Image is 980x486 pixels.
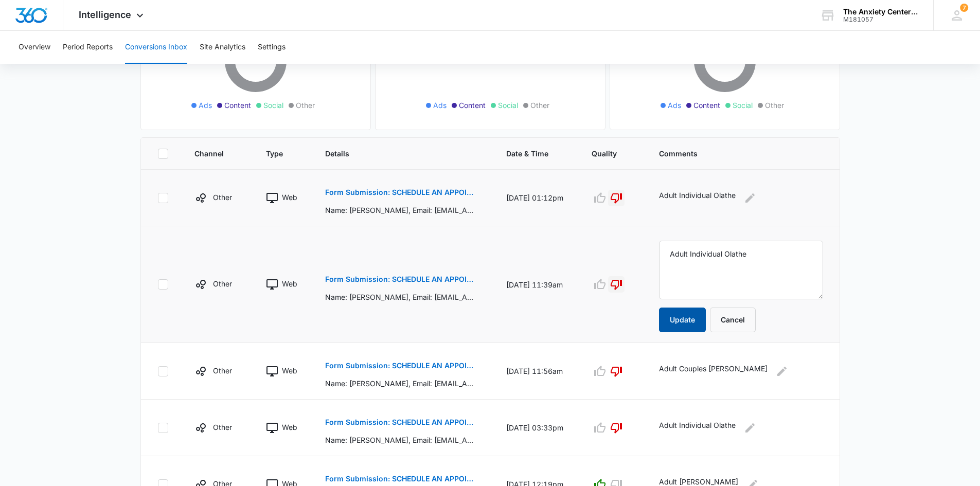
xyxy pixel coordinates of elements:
span: Content [693,100,720,111]
button: Edit Comments [742,190,758,206]
p: Form Submission: SCHEDULE AN APPOINTMENT [325,419,475,426]
div: account id [843,16,918,23]
p: Form Submission: SCHEDULE AN APPOINTMENT [325,475,475,482]
button: Site Analytics [200,31,245,64]
span: Ads [668,100,681,111]
textarea: Adult Individual Olathe [659,241,823,299]
button: Settings [258,31,286,64]
span: Social [263,100,283,111]
span: Date & Time [506,148,551,159]
p: Other [213,192,232,203]
span: Type [266,148,285,159]
p: Name: [PERSON_NAME], Email: [EMAIL_ADDRESS][DOMAIN_NAME], Location: [GEOGRAPHIC_DATA], Which serv... [325,205,475,215]
div: account name [843,8,918,16]
p: Adult Couples [PERSON_NAME] [659,363,768,380]
div: notifications count [960,4,968,12]
span: Content [459,100,486,111]
span: Social [498,100,518,111]
p: Form Submission: SCHEDULE AN APPOINTMENT [325,276,475,283]
span: Ads [433,100,447,111]
td: [DATE] 11:56am [494,343,579,400]
span: Intelligence [79,9,131,20]
button: Edit Comments [774,363,790,380]
span: Other [530,100,549,111]
span: Comments [659,148,808,159]
p: Name: [PERSON_NAME], Email: [EMAIL_ADDRESS][DOMAIN_NAME], Phone: [PHONE_NUMBER], Location: [GEOGR... [325,292,475,302]
button: Overview [19,31,50,64]
p: Name: [PERSON_NAME], Email: [EMAIL_ADDRESS][DOMAIN_NAME], Phone: [PHONE_NUMBER], Location: [GEOGR... [325,435,475,445]
td: [DATE] 01:12pm [494,170,579,226]
button: Period Reports [63,31,113,64]
button: Form Submission: SCHEDULE AN APPOINTMENT [325,267,475,292]
button: Update [659,308,706,332]
span: Ads [199,100,212,111]
p: Adult Individual Olathe [659,420,736,436]
button: Form Submission: SCHEDULE AN APPOINTMENT [325,353,475,378]
p: Form Submission: SCHEDULE AN APPOINTMENT [325,362,475,369]
button: Edit Comments [742,420,758,436]
td: [DATE] 11:39am [494,226,579,343]
p: Web [282,422,297,433]
span: Other [765,100,784,111]
span: Details [325,148,467,159]
span: Channel [194,148,226,159]
p: Other [213,365,232,376]
button: Form Submission: SCHEDULE AN APPOINTMENT [325,410,475,435]
span: Other [296,100,315,111]
button: Form Submission: SCHEDULE AN APPOINTMENT [325,180,475,205]
p: Other [213,278,232,289]
p: Web [282,365,297,376]
button: Conversions Inbox [125,31,187,64]
span: Quality [592,148,619,159]
p: Adult Individual Olathe [659,190,736,206]
span: 7 [960,4,968,12]
p: Other [213,422,232,433]
span: Social [733,100,753,111]
button: Cancel [710,308,756,332]
span: Content [224,100,251,111]
p: Web [282,278,297,289]
p: Web [282,192,297,203]
td: [DATE] 03:33pm [494,400,579,456]
p: Name: [PERSON_NAME], Email: [EMAIL_ADDRESS][DOMAIN_NAME], Phone: null, Location: [PERSON_NAME], W... [325,378,475,389]
p: Form Submission: SCHEDULE AN APPOINTMENT [325,189,475,196]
